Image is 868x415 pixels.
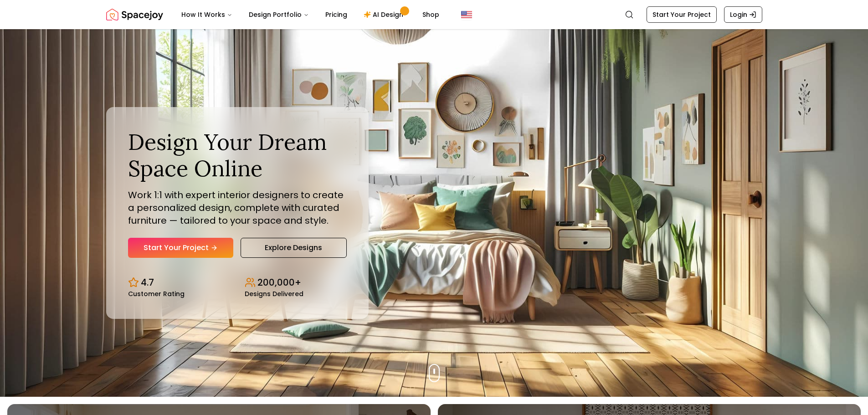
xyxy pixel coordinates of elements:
a: Shop [415,5,447,24]
img: United States [461,9,472,20]
nav: Main [174,5,447,24]
a: Login [724,6,762,23]
h1: Design Your Dream Space Online [128,129,347,181]
a: Start Your Project [128,238,233,258]
a: Start Your Project [647,6,717,23]
small: Designs Delivered [245,291,303,297]
p: 200,000+ [257,276,301,289]
div: Design stats [128,269,347,297]
button: Design Portfolio [241,5,316,24]
img: Spacejoy Logo [106,5,163,24]
a: AI Design [356,5,413,24]
a: Spacejoy [106,5,163,24]
button: How It Works [174,5,240,24]
p: Work 1:1 with expert interior designers to create a personalized design, complete with curated fu... [128,189,347,227]
a: Explore Designs [241,238,347,258]
p: 4.7 [141,276,154,289]
a: Pricing [318,5,354,24]
small: Customer Rating [128,291,185,297]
